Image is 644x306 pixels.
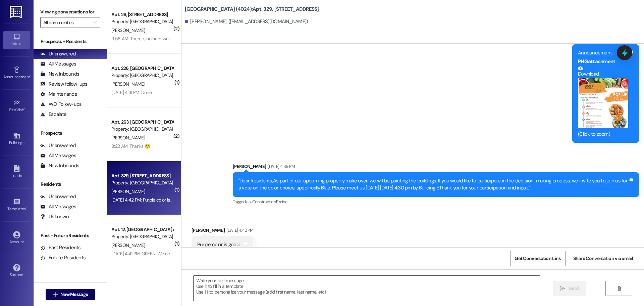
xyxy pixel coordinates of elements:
[40,213,69,220] div: Unknown
[40,91,77,98] div: Maintenance
[40,7,100,17] label: Viewing conversations for
[553,281,586,296] button: Send
[111,36,206,42] div: 9:58 AM: There is no hard water at the building B
[111,18,173,25] div: Property: [GEOGRAPHIC_DATA] (4024)
[233,197,639,207] div: Tagged as:
[510,251,565,266] button: Get Conversation Link
[560,286,565,291] i: 
[578,58,615,65] b: PNG attachment
[40,142,76,149] div: Unanswered
[185,6,319,13] b: [GEOGRAPHIC_DATA] (4024): Apt. 329, [STREET_ADDRESS]
[225,227,253,234] div: [DATE] 4:42 PM
[3,262,30,280] a: Support
[578,65,628,77] a: Download
[111,251,224,257] div: [DATE] 4:41 PM: GREEN. We need more green everywhere.
[276,199,287,205] span: Praise
[233,163,639,172] div: [PERSON_NAME]
[3,163,30,181] a: Leads
[266,163,295,170] div: [DATE] 4:39 PM
[40,71,79,78] div: New Inbounds
[40,81,87,88] div: Review follow-ups
[53,292,58,297] i: 
[30,74,31,78] span: •
[111,11,173,18] div: Apt. 26, [STREET_ADDRESS]
[111,226,173,233] div: Apt. 12, [GEOGRAPHIC_DATA] A
[111,81,145,87] span: [PERSON_NAME]
[578,78,628,128] button: Zoom image
[238,177,628,192] div: "Dear Residents,As part of our upcoming property make over, we will be painting the buildings. If...
[578,49,628,56] div: Announcement:
[40,193,76,200] div: Unanswered
[34,130,107,137] div: Prospects
[10,6,23,18] img: ResiDesk Logo
[192,227,253,236] div: [PERSON_NAME]
[111,188,145,194] span: [PERSON_NAME]
[252,199,276,205] span: Construction ,
[3,97,30,115] a: Site Visit •
[569,251,637,266] button: Share Conversation via email
[40,111,66,118] div: Escalate
[40,60,76,68] div: All Messages
[111,65,173,72] div: Apt. 226, [GEOGRAPHIC_DATA] J
[34,232,107,239] div: Past + Future Residents
[46,289,95,300] button: New Message
[515,255,561,262] span: Get Conversation Link
[40,254,86,261] div: Future Residents
[3,31,30,49] a: Inbox
[111,72,173,79] div: Property: [GEOGRAPHIC_DATA] (4024)
[3,196,30,214] a: Templates •
[616,286,622,291] i: 
[111,179,173,186] div: Property: [GEOGRAPHIC_DATA] (4024)
[573,255,633,262] span: Share Conversation via email
[40,162,79,169] div: New Inbounds
[111,27,145,33] span: [PERSON_NAME]
[111,143,150,149] div: 8:22 AM: Thanks 😊
[185,18,308,25] div: [PERSON_NAME]. ([EMAIL_ADDRESS][DOMAIN_NAME])
[111,172,173,179] div: Apt. 329, [STREET_ADDRESS]
[60,291,88,298] span: New Message
[34,38,107,45] div: Prospects + Residents
[111,197,181,203] div: [DATE] 4:42 PM: Purple color is good
[93,20,97,25] i: 
[3,130,30,148] a: Buildings
[111,89,152,95] div: [DATE] 4:31 PM: Done
[111,126,173,133] div: Property: [GEOGRAPHIC_DATA] (4024)
[40,203,76,210] div: All Messages
[111,135,145,141] span: [PERSON_NAME]
[40,101,82,108] div: WO Follow-ups
[197,241,239,248] div: Purple color is good
[111,242,145,248] span: [PERSON_NAME]
[3,229,30,247] a: Account
[40,152,76,159] div: All Messages
[43,17,90,28] input: All communities
[111,233,173,240] div: Property: [GEOGRAPHIC_DATA] (4024)
[578,131,628,138] div: (Click to zoom)
[24,106,25,111] span: •
[40,244,81,251] div: Past Residents
[111,119,173,126] div: Apt. 263, [GEOGRAPHIC_DATA] J
[568,285,579,292] span: Send
[40,50,76,57] div: Unanswered
[34,181,107,188] div: Residents
[26,206,27,210] span: •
